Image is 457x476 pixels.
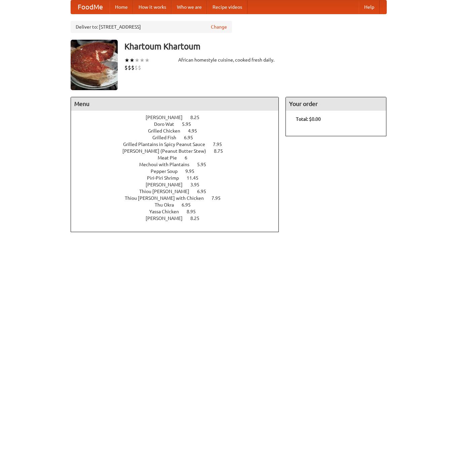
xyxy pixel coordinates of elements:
span: 3.95 [190,182,206,187]
h3: Khartoum Khartoum [124,40,387,53]
a: [PERSON_NAME] 8.25 [146,216,212,221]
span: 7.95 [212,195,227,201]
a: Thu Okra 6.95 [155,202,203,208]
img: angular.jpg [71,40,118,90]
a: [PERSON_NAME] (Peanut Butter Stew) 8.75 [122,148,235,154]
span: [PERSON_NAME] [146,182,189,187]
a: Meat Pie 6 [158,155,200,160]
span: Meat Pie [158,155,184,160]
a: How it works [133,0,172,14]
span: Piri-Piri Shrimp [147,175,186,181]
span: Grilled Fish [152,135,183,140]
a: Change [211,24,227,30]
a: Recipe videos [207,0,247,14]
span: [PERSON_NAME] [146,115,189,120]
span: 11.45 [187,175,205,181]
li: $ [128,64,131,71]
span: Mechoui with Plantains [139,162,196,167]
span: 5.95 [197,162,213,167]
li: ★ [140,57,145,64]
span: 5.95 [182,121,198,127]
span: 6 [185,155,194,160]
span: 6.95 [197,189,213,194]
a: [PERSON_NAME] 8.25 [146,115,212,120]
a: Thiou [PERSON_NAME] 6.95 [139,189,219,194]
div: Deliver to: [STREET_ADDRESS] [71,21,232,33]
span: 7.95 [213,142,229,147]
a: Pepper Soup 9.95 [151,169,207,174]
span: Thiou [PERSON_NAME] with Chicken [125,195,211,201]
li: ★ [145,57,150,64]
li: ★ [129,57,135,64]
span: 8.75 [214,148,230,154]
span: 8.25 [190,216,206,221]
span: Grilled Chicken [148,128,187,134]
li: $ [135,64,138,71]
a: Grilled Fish 6.95 [152,135,205,140]
div: African homestyle cuisine, cooked fresh daily. [178,57,279,63]
span: Grilled Plantains in Spicy Peanut Sauce [123,142,212,147]
li: ★ [135,57,140,64]
b: Total: $0.00 [296,116,321,122]
a: [PERSON_NAME] 3.95 [146,182,212,187]
span: 4.95 [188,128,204,134]
a: Help [359,0,380,14]
a: Grilled Plantains in Spicy Peanut Sauce 7.95 [123,142,234,147]
span: 8.95 [187,209,202,214]
span: Thu Okra [155,202,181,208]
li: $ [124,64,128,71]
span: [PERSON_NAME] [146,216,189,221]
span: 9.95 [185,169,201,174]
span: Yassa Chicken [149,209,186,214]
span: 6.95 [184,135,200,140]
span: [PERSON_NAME] (Peanut Butter Stew) [122,148,213,154]
a: Who we are [172,0,207,14]
a: Home [110,0,133,14]
a: Piri-Piri Shrimp 11.45 [147,175,211,181]
li: ★ [124,57,129,64]
span: 6.95 [182,202,197,208]
h4: Menu [71,97,279,111]
span: Thiou [PERSON_NAME] [139,189,196,194]
a: Grilled Chicken 4.95 [148,128,210,134]
span: 8.25 [190,115,206,120]
span: Pepper Soup [151,169,184,174]
a: Yassa Chicken 8.95 [149,209,208,214]
a: Thiou [PERSON_NAME] with Chicken 7.95 [125,195,233,201]
h4: Your order [286,97,386,111]
a: Mechoui with Plantains 5.95 [139,162,219,167]
li: $ [131,64,135,71]
a: Doro Wat 5.95 [154,121,203,127]
li: $ [138,64,141,71]
span: Doro Wat [154,121,181,127]
a: FoodMe [71,0,110,14]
